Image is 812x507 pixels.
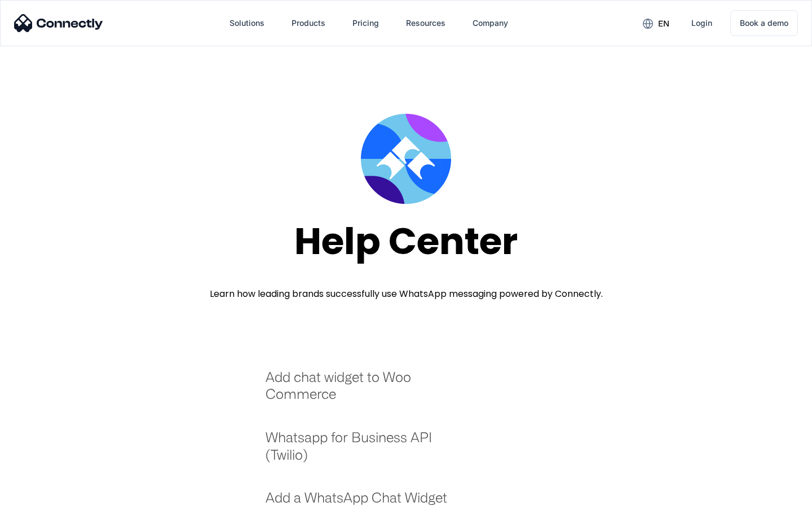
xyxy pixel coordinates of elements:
[691,15,712,31] div: Login
[730,10,798,36] a: Book a demo
[343,10,388,37] a: Pricing
[406,15,445,31] div: Resources
[14,14,103,32] img: Connectly Logo
[658,16,669,32] div: en
[294,221,518,262] div: Help Center
[266,368,462,414] a: Add chat widget to Woo Commerce
[682,10,721,37] a: Login
[266,429,462,474] a: Whatsapp for Business API (Twilio)
[473,15,508,31] div: Company
[352,15,379,31] div: Pricing
[230,15,264,31] div: Solutions
[23,487,68,503] ul: Language list
[210,287,603,301] div: Learn how leading brands successfully use WhatsApp messaging powered by Connectly.
[292,15,325,31] div: Products
[11,487,68,503] aside: Language selected: English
